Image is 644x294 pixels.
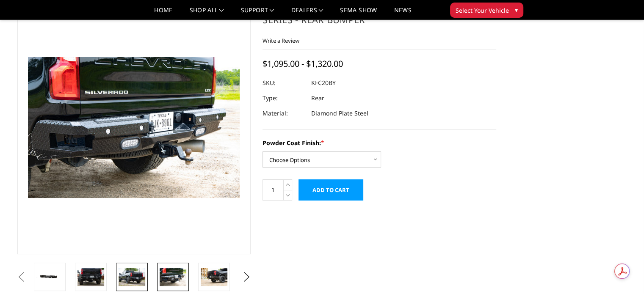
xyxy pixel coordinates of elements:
[311,75,336,91] dd: KFC20BY
[17,0,251,254] a: 2020-2025 Chevrolet/GMC 2500-3500 - FT Series - Rear Bumper
[77,268,104,286] img: 2020-2025 Chevrolet/GMC 2500-3500 - FT Series - Rear Bumper
[263,91,305,106] dt: Type:
[291,7,323,19] a: Dealers
[299,179,363,201] input: Add to Cart
[263,58,343,69] span: $1,095.00 - $1,320.00
[515,5,518,14] span: ▾
[602,253,644,294] iframe: Chat Widget
[240,271,253,283] button: Next
[340,7,377,19] a: SEMA Show
[154,7,172,19] a: Home
[263,37,299,44] a: Write a Review
[241,7,274,19] a: Support
[311,91,324,106] dd: Rear
[450,3,523,18] button: Select Your Vehicle
[263,138,496,147] label: Powder Coat Finish:
[263,106,305,121] dt: Material:
[119,268,145,286] img: 2020-2025 Chevrolet/GMC 2500-3500 - FT Series - Rear Bumper
[190,7,224,19] a: shop all
[394,7,411,19] a: News
[263,75,305,91] dt: SKU:
[311,106,368,121] dd: Diamond Plate Steel
[160,268,186,286] img: 2020-2025 Chevrolet/GMC 2500-3500 - FT Series - Rear Bumper
[456,6,509,15] span: Select Your Vehicle
[15,271,28,283] button: Previous
[201,268,227,286] img: 2020-2025 Chevrolet/GMC 2500-3500 - FT Series - Rear Bumper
